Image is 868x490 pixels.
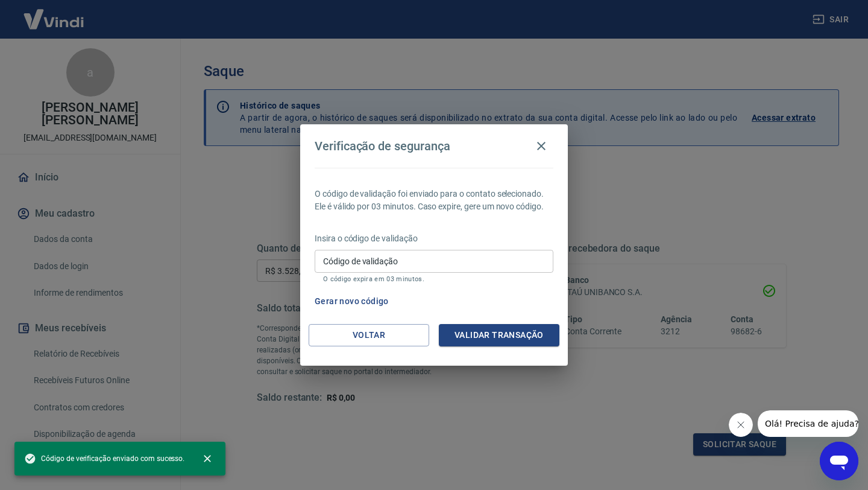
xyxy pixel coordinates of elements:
[758,410,858,437] iframe: Mensagem da empresa
[7,8,101,18] span: Olá! Precisa de ajuda?
[24,453,184,465] span: Código de verificação enviado com sucesso.
[194,445,221,472] button: close
[439,324,559,346] button: Validar transação
[315,188,553,213] p: O código de validação foi enviado para o contato selecionado. Ele é válido por 03 minutos. Caso e...
[309,324,429,346] button: Voltar
[323,275,545,283] p: O código expira em 03 minutos.
[315,232,553,245] p: Insira o código de validação
[820,442,858,480] iframe: Botão para abrir a janela de mensagens
[315,139,450,153] h4: Verificação de segurança
[310,290,394,313] button: Gerar novo código
[729,413,753,437] iframe: Fechar mensagem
